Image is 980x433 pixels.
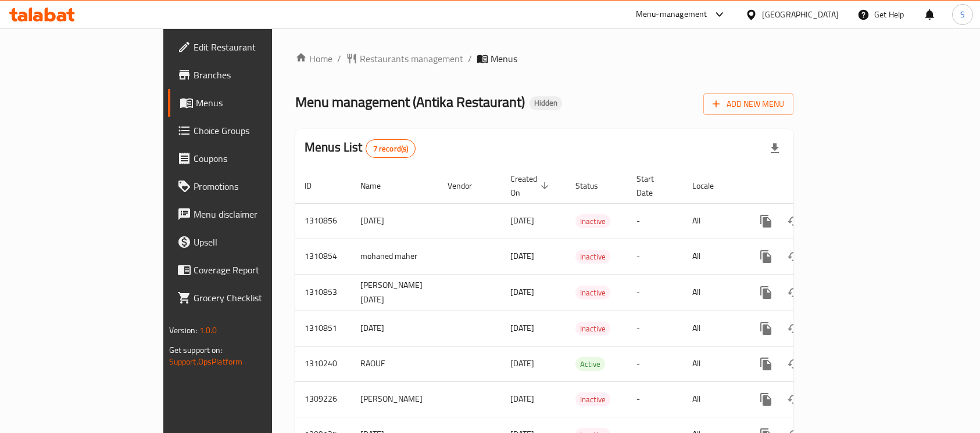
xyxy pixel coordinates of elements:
[351,203,438,239] td: [DATE]
[360,52,463,66] span: Restaurants management
[351,381,438,417] td: [PERSON_NAME]
[752,385,780,413] button: more
[366,143,416,154] span: 7 record(s)
[762,8,839,21] div: [GEOGRAPHIC_DATA]
[743,168,873,204] th: Actions
[351,346,438,381] td: RAOUF
[510,356,534,371] span: [DATE]
[510,320,534,335] span: [DATE]
[351,311,438,346] td: [DATE]
[491,52,517,66] span: Menus
[510,248,534,264] span: [DATE]
[305,139,416,158] h2: Menus List
[295,89,525,115] span: Menu management ( Antika Restaurant )
[683,311,743,346] td: All
[752,207,780,235] button: more
[627,311,683,346] td: -
[346,52,463,66] a: Restaurants management
[194,291,318,305] span: Grocery Checklist
[683,274,743,311] td: All
[194,124,318,138] span: Choice Groups
[960,8,965,21] span: S
[780,207,808,235] button: Change Status
[575,392,610,406] div: Inactive
[366,139,416,158] div: Total records count
[168,256,327,284] a: Coverage Report
[168,284,327,312] a: Grocery Checklist
[627,274,683,311] td: -
[168,117,327,145] a: Choice Groups
[168,200,327,228] a: Menu disclaimer
[168,33,327,61] a: Edit Restaurant
[692,179,729,193] span: Locale
[575,357,605,371] div: Active
[194,151,318,165] span: Coupons
[683,239,743,274] td: All
[780,385,808,413] button: Change Status
[468,52,472,66] li: /
[510,172,552,200] span: Created On
[780,243,808,270] button: Change Status
[780,315,808,342] button: Change Status
[168,89,327,117] a: Menus
[575,393,610,406] span: Inactive
[683,203,743,239] td: All
[337,52,341,66] li: /
[703,93,793,115] button: Add New Menu
[575,286,610,300] span: Inactive
[575,358,605,371] span: Active
[169,354,243,369] a: Support.OpsPlatform
[194,207,318,221] span: Menu disclaimer
[575,250,610,264] span: Inactive
[761,135,789,163] div: Export file
[627,239,683,274] td: -
[168,61,327,89] a: Branches
[194,235,318,249] span: Upsell
[752,279,780,306] button: more
[627,346,683,381] td: -
[530,96,562,110] div: Hidden
[636,172,669,200] span: Start Date
[351,274,438,311] td: [PERSON_NAME] [DATE]
[683,381,743,417] td: All
[636,8,707,21] div: Menu-management
[351,239,438,274] td: mohaned maher
[194,263,318,277] span: Coverage Report
[752,243,780,270] button: more
[194,40,318,54] span: Edit Restaurant
[168,145,327,172] a: Coupons
[194,68,318,82] span: Branches
[510,391,534,406] span: [DATE]
[360,179,396,193] span: Name
[627,381,683,417] td: -
[168,228,327,256] a: Upsell
[575,215,610,228] span: Inactive
[575,322,610,335] span: Inactive
[169,342,223,358] span: Get support on:
[683,346,743,381] td: All
[713,97,784,111] span: Add New Menu
[169,323,198,338] span: Version:
[510,284,534,300] span: [DATE]
[199,323,217,338] span: 1.0.0
[305,179,327,193] span: ID
[510,213,534,228] span: [DATE]
[196,96,318,110] span: Menus
[530,98,562,108] span: Hidden
[295,52,793,66] nav: breadcrumb
[780,279,808,306] button: Change Status
[575,179,613,193] span: Status
[168,172,327,200] a: Promotions
[780,350,808,378] button: Change Status
[448,179,487,193] span: Vendor
[752,350,780,378] button: more
[194,179,318,193] span: Promotions
[752,315,780,342] button: more
[627,203,683,239] td: -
